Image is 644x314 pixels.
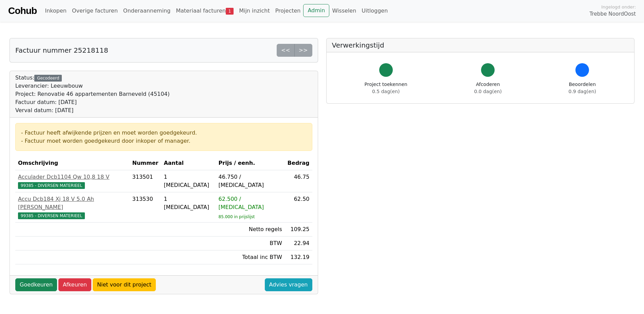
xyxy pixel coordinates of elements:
[15,74,170,115] div: Status:
[173,4,236,18] a: Materiaal facturen1
[18,195,127,220] a: Accu Dcb184 Xj 18 V 5.0 Ah [PERSON_NAME]99385 - DIVERSEN MATERIEEL
[21,137,307,145] div: - Factuur moet worden goedgekeurd door inkoper of manager.
[18,173,127,181] div: Acculader Dcb1104 Qw 10,8 18 V
[332,41,629,49] h5: Verwerkingstijd
[285,192,312,223] td: 62.50
[15,82,170,90] div: Leverancier: Leeuwbouw
[285,170,312,192] td: 46.75
[130,192,161,223] td: 313530
[219,214,255,219] sub: 85.000 in prijslijst
[15,90,170,98] div: Project: Renovatie 46 appartementen Barneveld (45104)
[236,4,273,18] a: Mijn inzicht
[164,173,213,189] div: 1 [MEDICAL_DATA]
[34,75,62,82] div: Gecodeerd
[285,250,312,264] td: 132.19
[93,278,156,291] a: Niet voor dit project
[18,212,85,219] span: 99385 - DIVERSEN MATERIEEL
[18,173,127,189] a: Acculader Dcb1104 Qw 10,8 18 V99385 - DIVERSEN MATERIEEL
[15,278,57,291] a: Goedkeuren
[359,4,390,18] a: Uitloggen
[285,223,312,237] td: 109.25
[285,237,312,250] td: 22.94
[372,89,400,94] span: 0.5 dag(en)
[18,195,127,211] div: Accu Dcb184 Xj 18 V 5.0 Ah [PERSON_NAME]
[273,4,303,18] a: Projecten
[8,3,37,19] a: Cohub
[161,156,216,170] th: Aantal
[590,10,636,18] span: Trebbe NoordOost
[219,173,282,189] div: 46.750 / [MEDICAL_DATA]
[265,278,312,291] a: Advies vragen
[69,4,121,18] a: Overige facturen
[164,195,213,211] div: 1 [MEDICAL_DATA]
[216,237,285,250] td: BTW
[15,106,170,115] div: Verval datum: [DATE]
[474,81,502,95] div: Afcoderen
[329,4,359,18] a: Wisselen
[15,98,170,106] div: Factuur datum: [DATE]
[569,81,596,95] div: Beoordelen
[130,156,161,170] th: Nummer
[474,89,502,94] span: 0.0 dag(en)
[42,4,69,18] a: Inkopen
[21,129,307,137] div: - Factuur heeft afwijkende prijzen en moet worden goedgekeurd.
[219,195,282,211] div: 62.500 / [MEDICAL_DATA]
[15,46,108,54] h5: Factuur nummer 25218118
[226,8,234,15] span: 1
[285,156,312,170] th: Bedrag
[303,4,329,17] a: Admin
[601,4,636,10] span: Ingelogd onder:
[18,182,85,189] span: 99385 - DIVERSEN MATERIEEL
[216,223,285,237] td: Netto regels
[15,156,130,170] th: Omschrijving
[130,170,161,192] td: 313501
[216,156,285,170] th: Prijs / eenh.
[216,250,285,264] td: Totaal inc BTW
[365,81,407,95] div: Project toekennen
[58,278,91,291] a: Afkeuren
[121,4,173,18] a: Onderaanneming
[569,89,596,94] span: 0.9 dag(en)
